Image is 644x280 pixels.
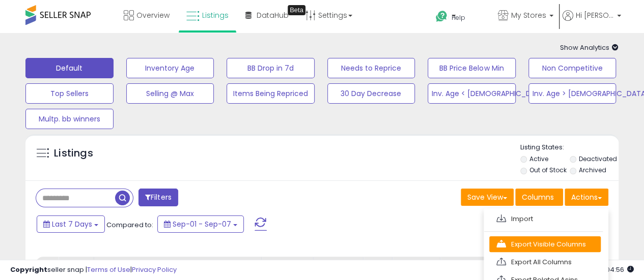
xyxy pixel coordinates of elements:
[52,219,92,229] span: Last 7 Days
[25,58,114,78] button: Default
[25,109,114,129] button: Multp. bb winners
[576,10,614,20] span: Hi [PERSON_NAME]
[428,83,516,104] button: Inv. Age < [DEMOGRAPHIC_DATA]
[489,211,601,227] a: Import
[579,154,617,163] label: Deactivated
[10,265,47,274] strong: Copyright
[565,189,608,206] button: Actions
[520,143,619,152] p: Listing States:
[257,10,289,20] span: DataHub
[227,58,315,78] button: BB Drop in 7d
[202,10,229,20] span: Listings
[106,220,153,230] span: Compared to:
[173,219,231,229] span: Sep-01 - Sep-07
[461,189,514,206] button: Save View
[428,58,516,78] button: BB Price Below Min
[87,265,130,274] a: Terms of Use
[54,146,93,161] h5: Listings
[227,83,315,104] button: Items Being Repriced
[452,13,465,22] span: Help
[511,10,546,20] span: My Stores
[529,154,548,163] label: Active
[563,10,621,33] a: Hi [PERSON_NAME]
[489,254,601,270] a: Export All Columns
[126,83,214,104] button: Selling @ Max
[528,58,617,78] button: Non Competitive
[590,265,634,274] span: 2025-09-15 04:56 GMT
[136,10,170,20] span: Overview
[560,43,619,52] span: Show Analytics
[126,58,214,78] button: Inventory Age
[327,83,415,104] button: 30 Day Decrease
[288,5,305,15] div: Tooltip anchor
[435,10,448,23] i: Get Help
[515,189,563,206] button: Columns
[157,215,244,233] button: Sep-01 - Sep-07
[10,265,177,275] div: seller snap | |
[327,58,415,78] button: Needs to Reprice
[132,265,177,274] a: Privacy Policy
[579,166,606,174] label: Archived
[25,83,114,104] button: Top Sellers
[428,3,489,33] a: Help
[529,166,566,174] label: Out of Stock
[138,189,178,206] button: Filters
[489,236,601,252] a: Export Visible Columns
[522,192,554,202] span: Columns
[528,83,617,104] button: Inv. Age > [DEMOGRAPHIC_DATA]
[37,215,105,233] button: Last 7 Days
